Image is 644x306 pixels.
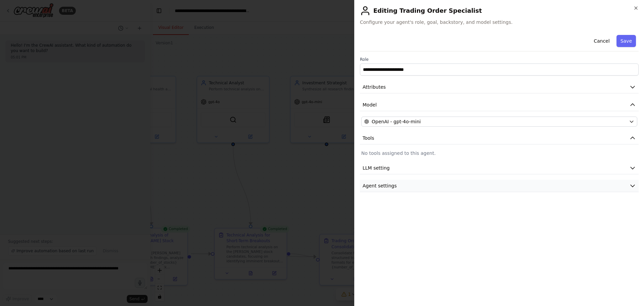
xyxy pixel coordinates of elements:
[363,182,397,189] span: Agent settings
[360,5,639,16] h2: Editing Trading Order Specialist
[363,165,390,171] span: LLM setting
[360,132,639,144] button: Tools
[360,162,639,174] button: LLM setting
[616,35,636,47] button: Save
[360,99,639,111] button: Model
[360,180,639,192] button: Agent settings
[372,118,421,125] span: OpenAI - gpt-4o-mini
[363,101,377,108] span: Model
[590,35,613,47] button: Cancel
[361,117,637,127] button: OpenAI - gpt-4o-mini
[363,135,374,141] span: Tools
[360,81,639,93] button: Attributes
[361,150,637,157] p: No tools assigned to this agent.
[363,84,386,90] span: Attributes
[360,19,639,26] span: Configure your agent's role, goal, backstory, and model settings.
[360,57,639,62] label: Role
